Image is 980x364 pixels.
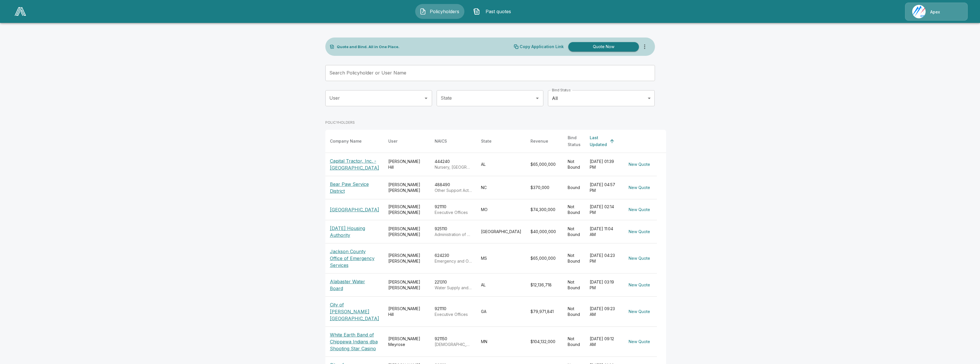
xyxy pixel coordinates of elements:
[337,45,399,49] p: Quote and Bind. All in One Place.
[526,199,563,220] td: $74,300,000
[476,274,526,297] td: AL
[530,138,548,145] div: Revenue
[590,134,607,148] div: Last Updated
[435,312,472,317] p: Executive Offices
[526,274,563,297] td: $12,136,718
[476,243,526,274] td: MS
[476,297,526,327] td: GA
[325,120,355,125] p: POLICYHOLDERS
[585,153,622,176] td: [DATE] 01:39 PM
[330,181,379,194] p: Bear Paw Service District
[435,182,472,193] div: 488490
[563,199,585,220] td: Not Bound
[330,301,379,322] p: City of [PERSON_NAME][GEOGRAPHIC_DATA]
[585,327,622,357] td: [DATE] 09:12 AM
[435,306,472,317] div: 921110
[520,45,564,49] p: Copy Application Link
[435,210,472,215] p: Executive Offices
[585,176,622,199] td: [DATE] 04:57 PM
[330,331,379,352] p: White Earth Band of Chippewa Indians dba Shooting Star Casino
[585,274,622,297] td: [DATE] 03:19 PM
[435,138,447,145] div: NAICS
[626,253,652,264] button: New Quote
[626,280,652,290] button: New Quote
[626,306,652,317] button: New Quote
[482,8,514,15] span: Past quotes
[526,176,563,199] td: $370,000
[330,158,379,171] p: Capital Tractor, Inc. - [GEOGRAPHIC_DATA]
[476,176,526,199] td: NC
[476,153,526,176] td: AL
[435,164,472,170] p: Nursery, [GEOGRAPHIC_DATA], and Farm Supply Retailers
[526,297,563,327] td: $79,971,841
[566,42,639,52] a: Quote Now
[563,297,585,327] td: Not Bound
[388,253,425,264] div: [PERSON_NAME] [PERSON_NAME]
[476,327,526,357] td: MN
[435,342,472,347] p: [DEMOGRAPHIC_DATA] and [US_STATE] Native Tribal Governments
[563,327,585,357] td: Not Bound
[626,227,652,237] button: New Quote
[476,199,526,220] td: MO
[435,285,472,291] p: Water Supply and Irrigation Systems
[388,138,397,145] div: User
[563,220,585,243] td: Not Bound
[435,258,472,264] p: Emergency and Other Relief Services
[15,7,26,16] img: AA Logo
[563,176,585,199] td: Bound
[330,278,379,292] p: Alabaster Water Board
[330,138,362,145] div: Company Name
[330,225,379,239] p: [DATE] Housing Authority
[388,204,425,215] div: [PERSON_NAME] [PERSON_NAME]
[435,253,472,264] div: 624230
[563,130,585,153] th: Bind Status
[563,153,585,176] td: Not Bound
[388,306,425,317] div: [PERSON_NAME] Hill
[552,88,571,93] label: Bind Status
[481,138,492,145] div: State
[388,159,425,170] div: [PERSON_NAME] Hill
[435,188,472,193] p: Other Support Activities for Road Transportation
[626,337,652,347] button: New Quote
[476,220,526,243] td: [GEOGRAPHIC_DATA]
[388,336,425,347] div: [PERSON_NAME] Meyrose
[526,327,563,357] td: $104,132,000
[422,94,430,102] button: Open
[626,159,652,170] button: New Quote
[585,297,622,327] td: [DATE] 09:23 AM
[533,94,541,102] button: Open
[419,8,426,15] img: Policyholders Icon
[435,279,472,291] div: 221310
[388,226,425,237] div: [PERSON_NAME] [PERSON_NAME]
[526,243,563,274] td: $65,000,000
[473,8,480,15] img: Past quotes Icon
[435,336,472,347] div: 921150
[435,232,472,237] p: Administration of Housing Programs
[526,153,563,176] td: $65,000,000
[568,42,639,52] button: Quote Now
[626,204,652,215] button: New Quote
[563,274,585,297] td: Not Bound
[585,199,622,220] td: [DATE] 02:14 PM
[388,182,425,193] div: [PERSON_NAME] [PERSON_NAME]
[435,204,472,215] div: 921110
[563,243,585,274] td: Not Bound
[548,90,655,106] div: All
[435,159,472,170] div: 444240
[435,226,472,237] div: 925110
[626,182,652,193] button: New Quote
[639,41,650,52] button: more
[526,220,563,243] td: $40,000,000
[388,279,425,291] div: [PERSON_NAME] [PERSON_NAME]
[469,4,518,19] button: Past quotes IconPast quotes
[585,220,622,243] td: [DATE] 11:04 AM
[585,243,622,274] td: [DATE] 04:23 PM
[429,8,460,15] span: Policyholders
[415,4,464,19] button: Policyholders IconPolicyholders
[330,248,379,269] p: Jackson County Office of Emergency Services
[330,206,379,213] p: [GEOGRAPHIC_DATA]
